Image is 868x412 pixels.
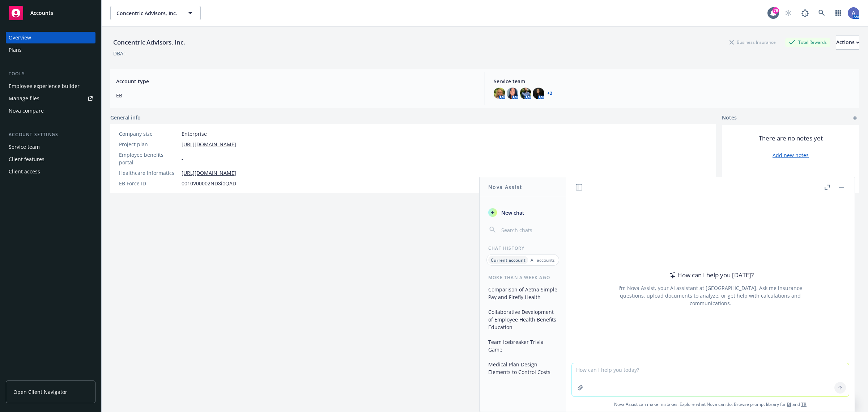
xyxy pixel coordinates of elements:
[798,6,812,20] a: Report a Bug
[569,397,852,412] span: Nova Assist can make mistakes. Explore what Nova can do: Browse prompt library for and
[6,166,95,177] a: Client access
[773,151,809,159] a: Add new notes
[491,257,526,263] p: Current account
[494,88,505,99] img: photo
[119,151,179,166] div: Employee benefits portal
[9,32,31,43] div: Overview
[488,183,522,191] h1: Nova Assist
[831,6,846,20] a: Switch app
[182,169,236,177] a: [URL][DOMAIN_NAME]
[9,166,40,177] div: Client access
[836,35,859,49] div: Actions
[785,38,830,47] div: Total Rewards
[182,180,236,187] span: 0010V00002ND8ioQAD
[6,44,95,56] a: Plans
[119,169,179,177] div: Healthcare Informatics
[609,284,812,307] div: I'm Nova Assist, your AI assistant at [GEOGRAPHIC_DATA]. Ask me insurance questions, upload docum...
[9,80,80,92] div: Employee experience builder
[119,140,179,148] div: Project plan
[759,134,823,143] span: There are no notes yet
[116,92,476,99] span: EB
[547,91,552,96] a: +2
[814,6,829,20] a: Search
[848,7,859,19] img: photo
[9,44,22,56] div: Plans
[30,10,53,16] span: Accounts
[6,105,95,117] a: Nova compare
[667,270,754,280] div: How can I help you [DATE]?
[531,257,555,263] p: All accounts
[119,130,179,138] div: Company size
[507,88,518,99] img: photo
[6,93,95,104] a: Manage files
[726,38,779,47] div: Business Insurance
[116,9,179,17] span: Concentric Advisors, Inc.
[500,209,524,216] span: New chat
[110,6,201,20] button: Concentric Advisors, Inc.
[6,154,95,165] a: Client features
[119,180,179,187] div: EB Force ID
[722,114,737,122] span: Notes
[520,88,531,99] img: photo
[6,3,95,23] a: Accounts
[9,141,40,153] div: Service team
[110,114,141,121] span: General info
[9,154,44,165] div: Client features
[6,32,95,43] a: Overview
[781,6,796,20] a: Start snowing
[485,283,560,303] button: Comparison of Aetna Simple Pay and Firefly Health
[9,105,44,117] div: Nova compare
[480,274,566,281] div: More than a week ago
[533,88,544,99] img: photo
[182,130,207,138] span: Enterprise
[6,141,95,153] a: Service team
[182,140,236,148] a: [URL][DOMAIN_NAME]
[13,388,67,396] span: Open Client Navigator
[485,306,560,333] button: Collaborative Development of Employee Health Benefits Education
[500,225,557,235] input: Search chats
[182,155,183,163] span: -
[851,114,859,122] a: add
[6,131,95,138] div: Account settings
[480,245,566,251] div: Chat History
[485,206,560,219] button: New chat
[485,336,560,356] button: Team Icebreaker Trivia Game
[773,7,779,14] div: 79
[494,77,854,85] span: Service team
[116,77,476,85] span: Account type
[485,358,560,378] button: Medical Plan Design Elements to Control Costs
[801,401,807,407] a: TR
[836,35,859,50] button: Actions
[6,80,95,92] a: Employee experience builder
[110,38,188,47] div: Concentric Advisors, Inc.
[787,401,791,407] a: BI
[113,50,127,57] div: DBA: -
[9,93,39,104] div: Manage files
[6,70,95,77] div: Tools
